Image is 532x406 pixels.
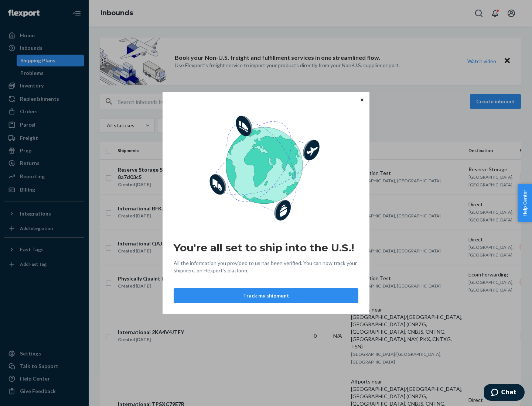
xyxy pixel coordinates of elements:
button: Help Center [518,184,532,222]
button: Close [358,96,366,104]
span: All the information you provided to us has been verified. You can now track your shipment on Flex... [174,259,358,274]
h2: You're all set to ship into the U.S.! [174,241,358,254]
span: Chat [17,5,33,12]
button: Track my shipment [174,288,358,303]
